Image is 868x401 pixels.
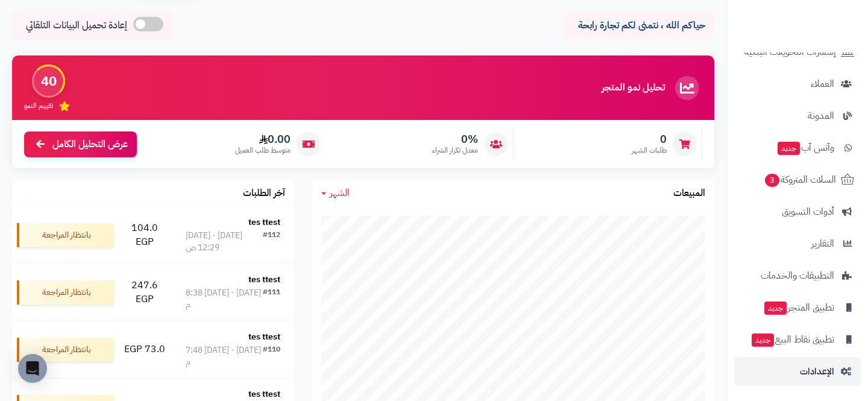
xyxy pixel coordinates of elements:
[764,171,836,188] span: السلات المتروكة
[186,230,263,254] div: [DATE] - [DATE] 12:29 ص
[52,137,128,151] span: عرض التحليل الكامل
[26,19,127,33] span: إعادة تحميل البيانات التلقائي
[263,344,280,368] div: #110
[17,280,113,305] div: بانتظار المراجعة
[632,145,667,156] span: طلبات الشهر
[24,131,137,157] a: عرض التحليل الكامل
[118,207,172,264] td: 104.0 EGP
[761,267,834,284] span: التطبيقات والخدمات
[808,107,834,124] span: المدونة
[734,229,861,258] a: التقارير
[811,235,834,252] span: التقارير
[330,186,350,200] span: الشهر
[778,142,800,155] span: جديد
[734,101,861,130] a: المدونة
[602,83,665,93] h3: تحليل نمو المتجر
[248,330,280,343] strong: tes ttest
[734,357,861,386] a: الإعدادات
[263,287,280,311] div: #111
[118,264,172,321] td: 247.6 EGP
[263,230,280,254] div: #112
[800,363,834,380] span: الإعدادات
[734,69,861,98] a: العملاء
[18,354,47,383] div: Open Intercom Messenger
[782,203,834,220] span: أدوات التسويق
[321,186,350,200] a: الشهر
[243,188,285,199] h3: آخر الطلبات
[573,19,705,33] p: حياكم الله ، نتمنى لكم تجارة رابحة
[764,302,787,315] span: جديد
[24,101,53,111] span: تقييم النمو
[235,133,291,146] span: 0.00
[248,216,280,229] strong: tes ttest
[734,197,861,226] a: أدوات التسويق
[734,293,861,322] a: تطبيق المتجرجديد
[765,174,780,188] span: 3
[248,273,280,286] strong: tes ttest
[118,321,172,378] td: 73.0 EGP
[248,388,280,400] strong: tes ttest
[752,333,774,347] span: جديد
[17,223,113,247] div: بانتظار المراجعة
[186,344,263,368] div: [DATE] - [DATE] 7:48 م
[734,325,861,354] a: تطبيق نقاط البيعجديد
[432,133,478,146] span: 0%
[734,261,861,290] a: التطبيقات والخدمات
[763,299,834,316] span: تطبيق المتجر
[17,338,113,362] div: بانتظار المراجعة
[750,331,834,348] span: تطبيق نقاط البيع
[186,287,263,311] div: [DATE] - [DATE] 8:38 م
[734,133,861,162] a: وآتس آبجديد
[776,139,834,156] span: وآتس آب
[786,27,857,52] img: logo-2.png
[632,133,667,146] span: 0
[734,165,861,194] a: السلات المتروكة3
[673,188,705,199] h3: المبيعات
[235,145,291,156] span: متوسط طلب العميل
[811,75,834,92] span: العملاء
[432,145,478,156] span: معدل تكرار الشراء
